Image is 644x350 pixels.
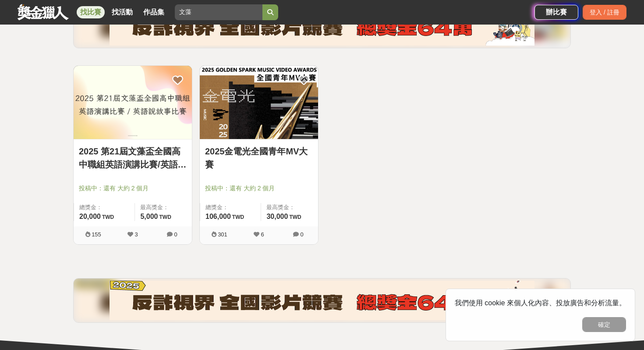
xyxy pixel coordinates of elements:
div: 登入 / 註冊 [583,5,626,20]
span: 106,000 [205,213,231,220]
a: 辦比賽 [534,5,578,20]
span: 155 [92,231,101,238]
span: 我們使用 cookie 來個人化內容、投放廣告和分析流量。 [455,299,626,307]
a: 作品集 [140,6,168,18]
a: 2025金電光全國青年MV大賽 [205,145,313,171]
span: 30,000 [266,213,288,220]
a: Cover Image [74,66,192,139]
button: 確定 [582,317,626,332]
span: TWD [159,214,171,220]
span: TWD [102,214,114,220]
span: 投稿中：還有 大約 2 個月 [79,184,187,193]
span: TWD [289,214,301,220]
span: 總獎金： [205,203,255,212]
a: 2025 第21屆文藻盃全國高中職組英語演講比賽/英語說故事比賽 [79,145,187,171]
a: 找活動 [108,6,136,18]
span: 最高獎金： [266,203,313,212]
span: TWD [232,214,244,220]
span: 301 [218,231,227,238]
a: Cover Image [200,66,318,139]
span: 6 [261,231,264,238]
span: 最高獎金： [140,203,187,212]
img: Cover Image [200,66,318,139]
img: b4b43df0-ce9d-4ec9-9998-1f8643ec197e.png [110,6,534,46]
img: Cover Image [74,66,192,139]
img: b4b43df0-ce9d-4ec9-9998-1f8643ec197e.png [110,281,534,320]
span: 0 [300,231,303,238]
span: 3 [134,231,138,238]
a: 找比賽 [77,6,105,18]
span: 總獎金： [79,203,129,212]
input: 這樣Sale也可以： 安聯人壽創意銷售法募集 [175,4,262,20]
span: 0 [174,231,177,238]
span: 5,000 [140,213,158,220]
span: 20,000 [79,213,101,220]
span: 投稿中：還有 大約 2 個月 [205,184,313,193]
